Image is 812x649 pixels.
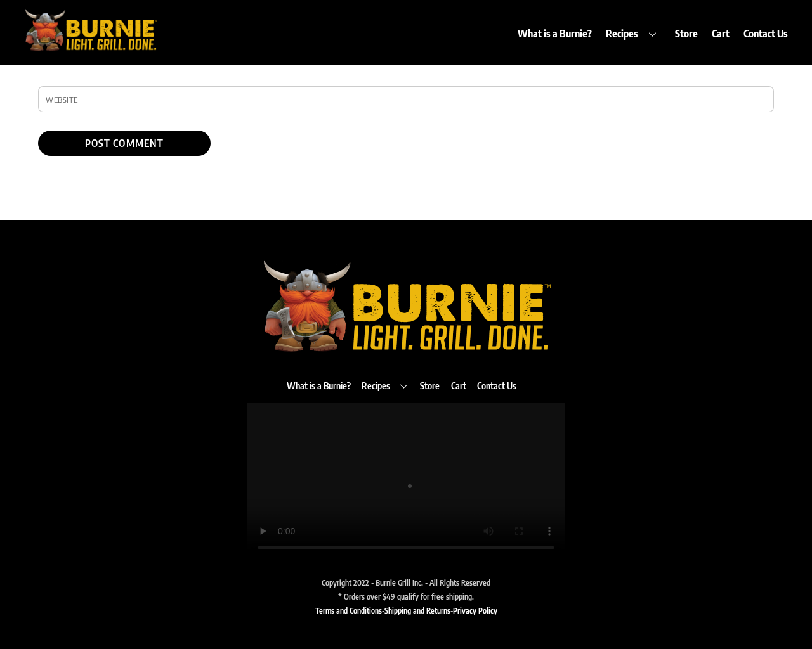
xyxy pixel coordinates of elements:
a: Recipes [362,380,409,391]
a: Privacy Policy [453,605,497,615]
a: Store [420,380,440,391]
a: Contact Us [477,380,516,391]
a: Contact Us [738,19,794,48]
img: burniegrill.com-logo-high-res-2020110_500px [247,255,565,358]
label: Website [46,91,782,108]
a: Burnie Grill [247,344,565,361]
a: Cart [706,19,736,48]
img: burniegrill.com-logo-high-res-2020110_500px [18,6,164,54]
input: Post Comment [38,131,211,157]
a: Store [669,19,704,48]
a: Terms and Conditions [315,605,382,615]
a: What is a Burnie? [287,380,351,391]
div: Copyright 2022 - Burnie Grill Inc. - All Rights Reserved [38,575,774,589]
div: * Orders over $49 qualify for free shipping. - - [38,589,774,617]
a: Recipes [600,19,667,48]
a: Cart [451,380,466,391]
a: What is a Burnie? [512,19,598,48]
a: Shipping and Returns [384,605,450,615]
a: Burnie Grill [18,36,164,58]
